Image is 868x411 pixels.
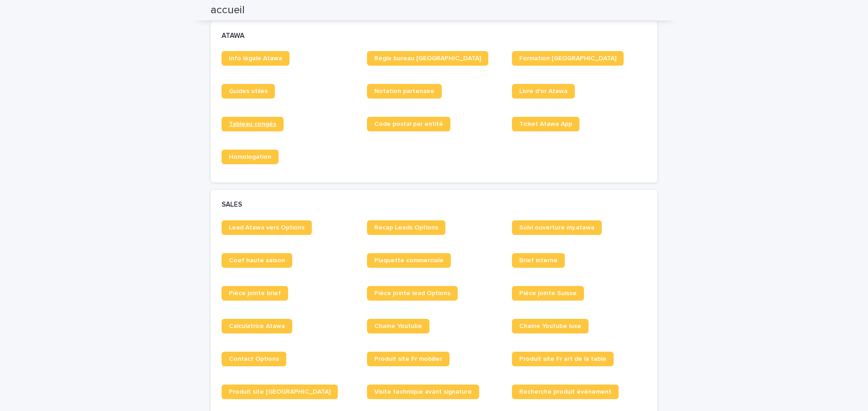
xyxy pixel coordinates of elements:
[222,319,292,333] a: Calculatrice Atawa
[222,150,279,164] a: Homologation
[512,117,579,131] a: Ticket Atawa App
[229,55,282,62] span: Info légale Atawa
[519,323,581,329] span: Chaine Youtube luxe
[512,352,614,366] a: Produit site Fr art de la table
[374,121,443,127] span: Code postal par entité
[519,290,577,297] span: Pièce jointe Suisse
[519,55,616,62] span: Formation [GEOGRAPHIC_DATA]
[229,389,331,395] span: Produit site [GEOGRAPHIC_DATA]
[367,253,451,268] a: Plaquette commerciale
[367,352,449,366] a: Produit site Fr mobilier
[222,253,292,268] a: Coef haute saison
[222,84,275,99] a: Guides utiles
[519,257,558,264] span: Brief interne
[367,319,429,333] a: Chaine Youtube
[512,51,624,66] a: Formation [GEOGRAPHIC_DATA]
[519,389,611,395] span: Recherche produit événement
[222,117,284,131] a: Tableau congés
[374,224,438,231] span: Recap Leads Options
[229,290,281,297] span: Pièce jointe brief
[374,88,434,94] span: Notation partenaire
[222,51,289,66] a: Info légale Atawa
[519,88,568,94] span: Livre d'or Atawa
[374,389,472,395] span: Visite technique avant signature
[229,224,305,231] span: Lead Atawa vers Options
[512,385,619,399] a: Recherche produit événement
[374,356,442,362] span: Produit site Fr mobilier
[229,323,285,329] span: Calculatrice Atawa
[222,201,242,209] h2: SALES
[222,32,244,40] h2: ATAWA
[367,51,488,66] a: Règle bureau [GEOGRAPHIC_DATA]
[222,385,338,399] a: Produit site [GEOGRAPHIC_DATA]
[374,257,444,264] span: Plaquette commerciale
[367,117,450,131] a: Code postal par entité
[519,224,594,231] span: Suivi ouverture my.atawa
[367,385,479,399] a: Visite technique avant signature
[229,88,268,94] span: Guides utiles
[367,84,442,99] a: Notation partenaire
[512,253,565,268] a: Brief interne
[222,286,288,301] a: Pièce jointe brief
[229,356,279,362] span: Contact Options
[374,323,422,329] span: Chaine Youtube
[374,55,481,62] span: Règle bureau [GEOGRAPHIC_DATA]
[222,220,312,235] a: Lead Atawa vers Options
[519,121,572,127] span: Ticket Atawa App
[512,220,602,235] a: Suivi ouverture my.atawa
[229,154,271,160] span: Homologation
[211,4,245,17] h2: accueil
[374,290,450,297] span: Pièce jointe lead Options
[229,121,276,127] span: Tableau congés
[222,352,286,366] a: Contact Options
[512,286,584,301] a: Pièce jointe Suisse
[367,220,445,235] a: Recap Leads Options
[229,257,285,264] span: Coef haute saison
[367,286,458,301] a: Pièce jointe lead Options
[512,319,589,333] a: Chaine Youtube luxe
[519,356,606,362] span: Produit site Fr art de la table
[512,84,575,99] a: Livre d'or Atawa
